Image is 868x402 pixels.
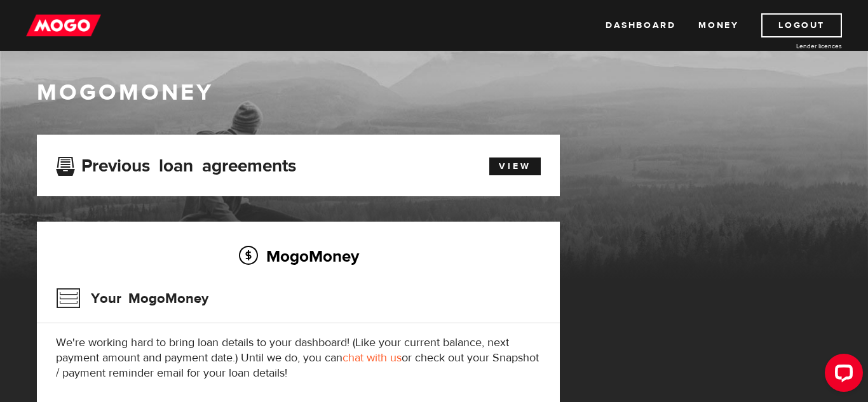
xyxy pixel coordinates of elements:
[37,79,831,106] h1: MogoMoney
[698,13,738,37] a: Money
[761,13,842,37] a: Logout
[56,282,208,315] h3: Your MogoMoney
[747,41,842,51] a: Lender licences
[56,243,541,269] h2: MogoMoney
[489,157,541,175] a: View
[606,13,675,37] a: Dashboard
[815,349,868,402] iframe: LiveChat chat widget
[26,13,101,37] img: mogo_logo-11ee424be714fa7cbb0f0f49df9e16ec.png
[342,351,402,365] a: chat with us
[56,335,541,381] p: We're working hard to bring loan details to your dashboard! (Like your current balance, next paym...
[56,156,296,172] h3: Previous loan agreements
